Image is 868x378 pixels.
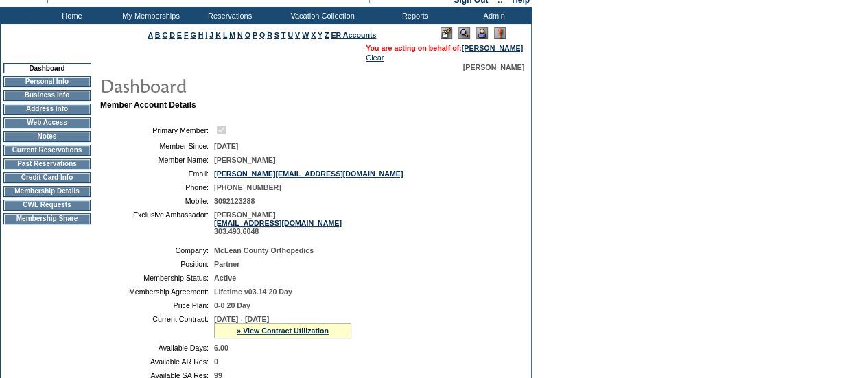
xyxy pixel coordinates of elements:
[110,7,189,24] td: My Memberships
[3,104,91,115] td: Address Info
[106,156,209,164] td: Member Name:
[214,156,275,164] span: [PERSON_NAME]
[267,31,272,39] a: R
[245,31,250,39] a: O
[237,31,243,39] a: N
[295,31,300,39] a: V
[494,27,506,39] img: Log Concern/Member Elevation
[311,31,316,39] a: X
[229,31,235,39] a: M
[214,260,239,268] span: Partner
[374,7,453,24] td: Reports
[325,31,329,39] a: Z
[106,183,209,191] td: Phone:
[214,274,236,282] span: Active
[441,27,452,39] img: Edit Mode
[223,31,227,39] a: L
[184,31,189,39] a: F
[3,145,91,156] td: Current Reservations
[106,260,209,268] td: Position:
[463,63,524,71] span: [PERSON_NAME]
[214,197,255,205] span: 3092123288
[3,186,91,197] td: Membership Details
[198,31,204,39] a: H
[205,31,207,39] a: I
[106,197,209,205] td: Mobile:
[99,71,374,99] img: pgTtlDashboard.gif
[259,31,265,39] a: Q
[106,274,209,282] td: Membership Status:
[106,344,209,352] td: Available Days:
[106,315,209,338] td: Current Contract:
[214,211,342,235] span: [PERSON_NAME] 303.493.6048
[458,27,470,39] img: View Mode
[214,183,281,191] span: [PHONE_NUMBER]
[318,31,322,39] a: Y
[155,31,161,39] a: B
[302,31,309,39] a: W
[31,7,110,24] td: Home
[274,31,279,39] a: S
[253,31,257,39] a: P
[106,142,209,150] td: Member Since:
[3,200,91,211] td: CWL Requests
[366,54,384,62] a: Clear
[453,7,532,24] td: Admin
[366,44,523,52] span: You are acting on behalf of:
[3,158,91,169] td: Past Reservations
[169,31,175,39] a: D
[3,90,91,101] td: Business Info
[214,219,342,227] a: [EMAIL_ADDRESS][DOMAIN_NAME]
[106,301,209,309] td: Price Plan:
[106,169,209,178] td: Email:
[3,63,91,73] td: Dashboard
[177,31,182,39] a: E
[214,344,228,352] span: 6.00
[215,31,221,39] a: K
[106,211,209,235] td: Exclusive Ambassador:
[3,117,91,128] td: Web Access
[100,100,196,110] b: Member Account Details
[3,76,91,87] td: Personal Info
[106,357,209,366] td: Available AR Res:
[106,246,209,255] td: Company:
[288,31,293,39] a: U
[268,7,374,24] td: Vacation Collection
[148,31,153,39] a: A
[3,131,91,142] td: Notes
[214,142,238,150] span: [DATE]
[214,287,292,296] span: Lifetime v03.14 20 Day
[214,301,250,309] span: 0-0 20 Day
[214,246,314,255] span: McLean County Orthopedics
[162,31,167,39] a: C
[189,7,268,24] td: Reservations
[462,44,523,52] a: [PERSON_NAME]
[476,27,488,39] img: Impersonate
[281,31,286,39] a: T
[3,213,91,224] td: Membership Share
[106,287,209,296] td: Membership Agreement:
[331,31,376,39] a: ER Accounts
[3,172,91,183] td: Credit Card Info
[190,31,196,39] a: G
[214,169,403,178] a: [PERSON_NAME][EMAIL_ADDRESS][DOMAIN_NAME]
[214,357,218,366] span: 0
[214,315,269,323] span: [DATE] - [DATE]
[106,123,209,137] td: Primary Member:
[237,327,329,335] a: » View Contract Utilization
[209,31,213,39] a: J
